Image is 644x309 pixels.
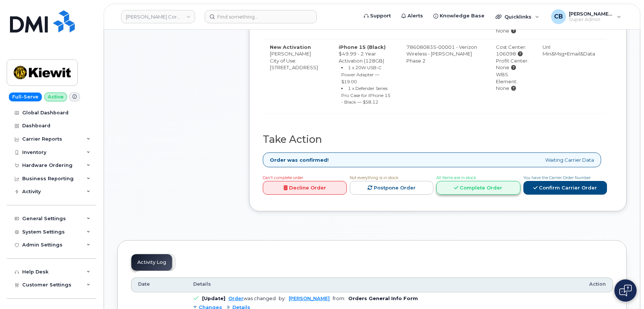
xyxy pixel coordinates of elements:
a: Alerts [396,9,428,23]
span: Super Admin [569,17,613,23]
div: Quicklinks [490,9,544,24]
input: Find something... [205,10,317,23]
b: Orders General Info Form [348,296,418,301]
div: Profit Center: None [496,57,529,71]
th: Action [583,278,613,292]
strong: New Activation [270,44,311,50]
strong: iPhone 15 (Black) [339,44,386,50]
div: Cost Center: 106098 [496,44,529,57]
a: Confirm Carrier Order [523,181,607,195]
small: 1 x 20W USB-C Power Adapter — $19.00 [341,65,382,84]
div: WBS Element: None [496,71,529,92]
a: Complete Order [436,181,520,195]
div: Waiting Carrier Data [263,152,601,168]
span: You have the Carrier Order Number [523,175,591,180]
a: Decline Order [263,181,347,195]
td: [PERSON_NAME] City of Use: [STREET_ADDRESS] [263,39,332,113]
a: Kiewit Corporation [121,10,195,23]
td: 786080835-00001 - Verizon Wireless - [PERSON_NAME] Phase 2 [400,39,490,113]
span: Details [193,281,211,288]
span: Not everything is in stock [350,175,398,180]
a: Postpone Order [350,181,434,195]
a: Order [228,296,244,301]
span: from: [333,296,345,301]
span: Knowledge Base [440,12,484,20]
b: [Update] [202,296,225,301]
span: All Items are in stock [436,175,476,180]
span: [PERSON_NAME] [PERSON_NAME] [569,11,613,17]
a: Knowledge Base [428,9,490,23]
span: Date [138,281,150,288]
span: by: [279,296,286,301]
div: was changed [228,296,276,301]
span: Alerts [407,12,423,20]
a: Support [359,9,396,23]
span: Support [370,12,391,20]
small: 1 x Defender Series Pro Case for iPhone 15 - Black — $58.12 [341,85,390,105]
a: [PERSON_NAME] [289,296,330,301]
h2: Take Action [263,134,607,145]
strong: Order was confirmed! [270,157,329,164]
span: Quicklinks [504,14,531,20]
td: $49.99 - 2 Year Activation (128GB) [332,39,400,113]
td: Unl Min&Msg+Email&Data [536,39,607,113]
div: Chris Brian [546,9,626,24]
span: Can't complete order [263,175,303,180]
img: Open chat [619,285,632,296]
span: CB [554,12,563,21]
